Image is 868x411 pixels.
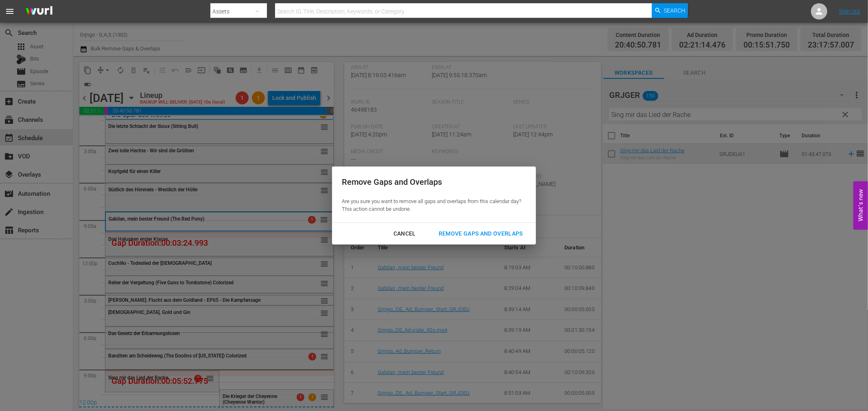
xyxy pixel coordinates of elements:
[20,2,59,21] img: ans4CAIJ8jUAAAAAAAAAAAAAAAAAAAAAAAAgQb4GAAAAAAAAAAAAAAAAAAAAAAAAJMjXAAAAAAAAAAAAAAAAAAAAAAAAgAT5G...
[384,226,426,241] button: Cancel
[342,198,521,205] p: Are you sure you want to remove all gaps and overlaps from this calendar day?
[429,226,533,241] button: Remove Gaps and Overlaps
[387,229,422,239] div: Cancel
[342,176,521,188] div: Remove Gaps and Overlaps
[664,3,686,18] span: Search
[853,182,868,230] button: Open Feedback Widget
[839,8,860,15] a: Sign Out
[342,205,521,213] p: This action cannot be undone.
[432,229,529,239] div: Remove Gaps and Overlaps
[5,6,15,16] span: menu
